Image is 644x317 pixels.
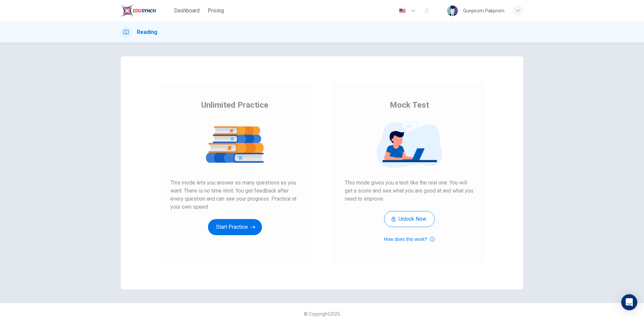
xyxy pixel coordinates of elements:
span: This mode gives you a test like the real one. You will get a score and see what you are good at a... [345,179,474,203]
img: en [398,8,407,13]
button: How does this work? [384,235,434,243]
span: Mock Test [390,100,429,110]
span: Dashboard [174,7,200,15]
div: Gunpirom Pakprom [463,7,504,15]
button: Unlock Now [384,211,435,227]
button: Dashboard [171,5,202,17]
div: Open Intercom Messenger [621,294,637,310]
span: Pricing [208,7,224,15]
h1: Reading [137,28,157,36]
span: This mode lets you answer as many questions as you want. There is no time limit. You get feedback... [170,179,299,211]
button: Pricing [205,5,227,17]
span: © Copyright 2025 [304,311,340,317]
span: Unlimited Practice [201,100,268,110]
img: EduSynch logo [121,4,156,17]
a: EduSynch logo [121,4,171,17]
img: Profile picture [447,5,458,16]
button: Start Practice [208,219,262,235]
